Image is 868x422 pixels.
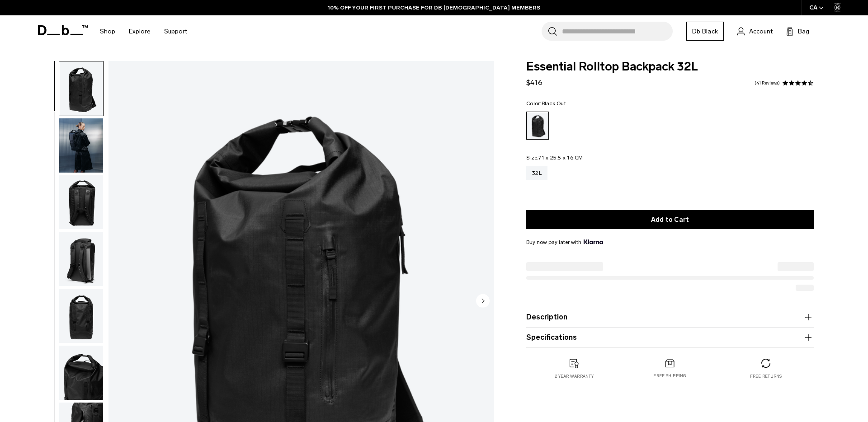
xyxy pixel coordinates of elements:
img: Essential Rolltop Backpack 32L Black Out [59,232,103,286]
span: Buy now pay later with [526,238,603,246]
a: 41 reviews [755,81,780,85]
button: Description [526,312,814,323]
legend: Color: [526,101,566,106]
button: Essential Rolltop Backpack 32L Black Out [59,175,104,230]
a: Black Out [526,112,549,140]
p: 2 year warranty [555,373,594,380]
span: Account [749,27,773,36]
button: Essential Rolltop Backpack 32L Black Out [59,345,104,400]
a: 32L [526,166,547,180]
a: Account [737,26,773,37]
a: Explore [129,15,151,47]
button: Next slide [476,294,490,309]
a: Shop [100,15,115,47]
img: Essential Rolltop Backpack 32L Black Out [59,118,103,173]
button: Add to Cart [526,210,814,229]
nav: Main Navigation [93,15,194,47]
button: Specifications [526,332,814,343]
img: Essential Rolltop Backpack 32L Black Out [59,175,103,230]
span: 71 x 25.5 x 16 CM [538,155,583,161]
span: Essential Rolltop Backpack 32L [526,61,814,73]
img: Essential Rolltop Backpack 32L Black Out [59,61,103,116]
img: Essential Rolltop Backpack 32L Black Out [59,346,103,400]
button: Bag [786,26,809,37]
button: Essential Rolltop Backpack 32L Black Out [59,118,104,173]
legend: Size: [526,155,583,160]
button: Essential Rolltop Backpack 32L Black Out [59,231,104,286]
img: {"height" => 20, "alt" => "Klarna"} [584,239,603,244]
span: Black Out [542,100,566,107]
p: Free shipping [653,373,686,379]
button: Essential Rolltop Backpack 32L Black Out [59,61,104,116]
button: Essential Rolltop Backpack 32L Black Out [59,288,104,343]
a: Support [164,15,187,47]
span: Bag [798,27,809,36]
a: 10% OFF YOUR FIRST PURCHASE FOR DB [DEMOGRAPHIC_DATA] MEMBERS [328,4,540,12]
img: Essential Rolltop Backpack 32L Black Out [59,289,103,343]
span: $416 [526,78,542,87]
p: Free returns [750,373,782,380]
a: Db Black [686,22,724,41]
